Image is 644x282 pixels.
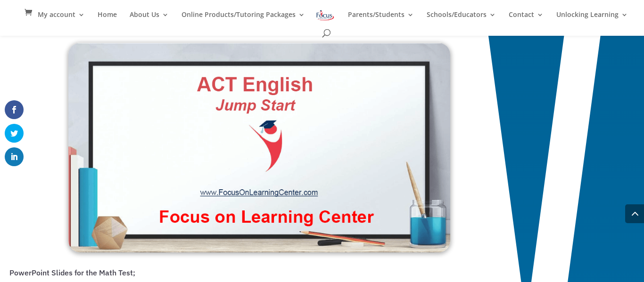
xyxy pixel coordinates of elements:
[130,11,169,27] a: About Us
[427,11,496,27] a: Schools/Educators
[68,243,450,255] a: Digital ACT Prep English/Reading Workbook
[182,11,305,27] a: Online Products/Tutoring Packages
[98,11,117,27] a: Home
[348,11,414,27] a: Parents/Students
[68,43,450,252] img: FOL English Jump Start Screen Shot
[315,8,335,22] img: Focus on Learning
[509,11,544,27] a: Contact
[556,11,628,27] a: Unlocking Learning
[38,11,85,27] a: My account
